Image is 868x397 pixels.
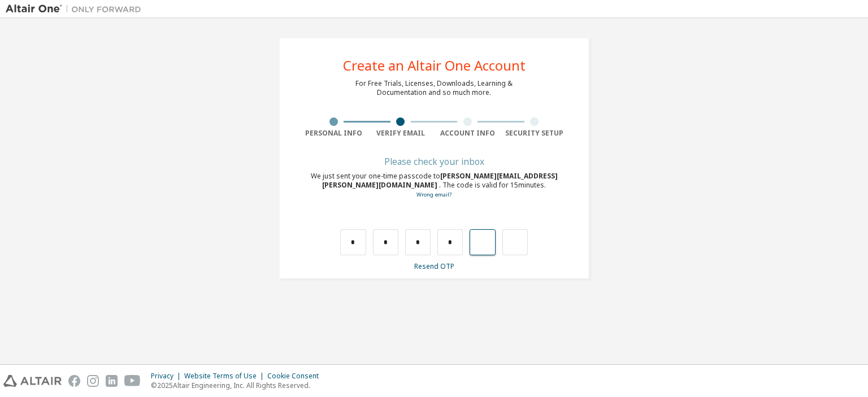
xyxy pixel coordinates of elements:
[151,381,325,390] p: © 2025 Altair Engineering, Inc. All Rights Reserved.
[106,375,118,387] img: linkedin.svg
[501,129,568,138] div: Security Setup
[343,59,526,72] div: Create an Altair One Account
[6,3,147,15] img: Altair One
[267,372,325,381] div: Cookie Consent
[300,172,568,199] div: We just sent your one-time passcode to . The code is valid for 15 minutes.
[68,375,80,387] img: facebook.svg
[355,79,513,97] div: For Free Trials, Licenses, Downloads, Learning & Documentation and so much more.
[367,129,435,138] div: Verify Email
[300,158,568,165] div: Please check your inbox
[300,129,367,138] div: Personal Info
[3,375,62,387] img: altair_logo.svg
[322,171,558,190] span: [PERSON_NAME][EMAIL_ADDRESS][PERSON_NAME][DOMAIN_NAME]
[416,191,452,198] a: Go back to the registration form
[414,261,454,271] a: Resend OTP
[151,372,184,381] div: Privacy
[87,375,99,387] img: instagram.svg
[434,129,501,138] div: Account Info
[124,375,141,387] img: youtube.svg
[184,372,267,381] div: Website Terms of Use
